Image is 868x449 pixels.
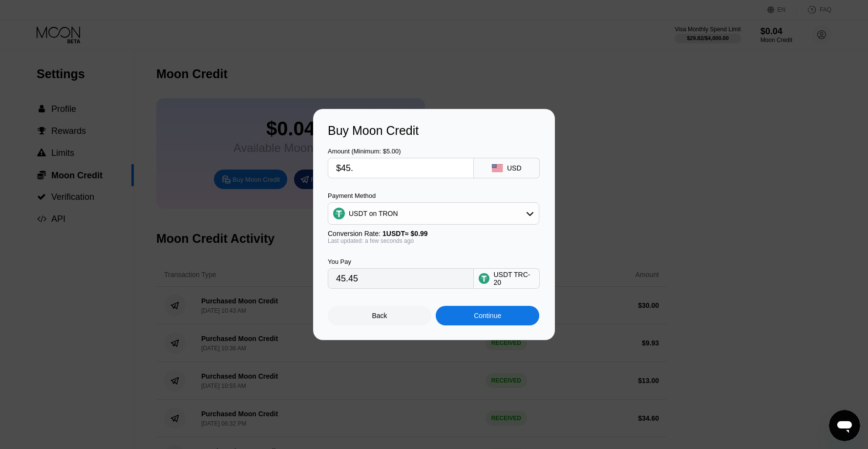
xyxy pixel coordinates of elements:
div: Continue [474,312,501,320]
div: Continue [436,306,539,325]
input: $0.00 [336,158,466,178]
div: Back [372,312,387,320]
div: Back [328,306,431,325]
div: USD [507,164,522,172]
iframe: Button to launch messaging window [829,410,860,441]
div: USDT on TRON [349,210,398,217]
div: Last updated: a few seconds ago [328,237,539,244]
div: You Pay [328,258,474,265]
div: USDT on TRON [328,204,539,223]
div: Conversion Rate: [328,230,539,237]
div: USDT TRC-20 [493,271,534,286]
div: Buy Moon Credit [328,124,540,138]
span: 1 USDT ≈ $0.99 [382,230,428,237]
div: Amount (Minimum: $5.00) [328,148,474,155]
div: Payment Method [328,192,539,199]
